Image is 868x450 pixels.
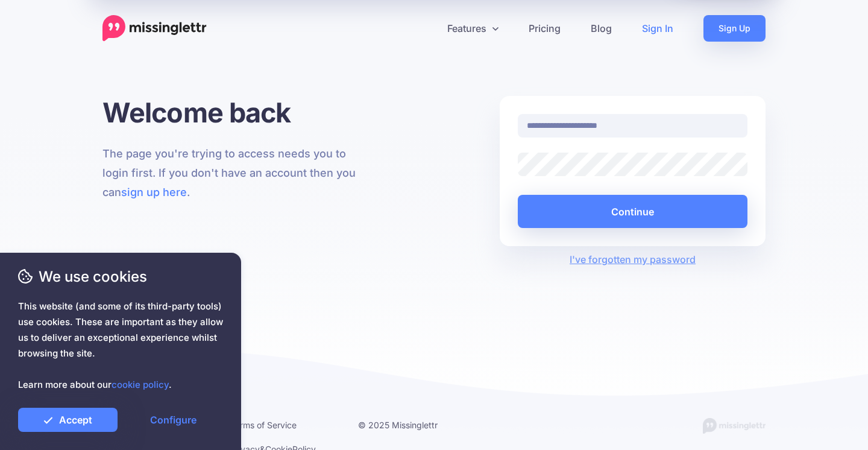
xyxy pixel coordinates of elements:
a: Sign In [627,15,688,42]
p: The page you're trying to access needs you to login first. If you don't have an account then you ... [102,144,368,202]
a: sign up here [121,186,187,198]
a: Sign Up [703,15,766,42]
a: Pricing [514,15,576,42]
span: We use cookies [18,266,223,287]
span: This website (and some of its third-party tools) use cookies. These are important as they allow u... [18,299,223,393]
a: cookie policy [112,379,169,390]
a: Accept [18,408,118,432]
a: Terms of Service [230,420,297,430]
a: Features [432,15,514,42]
a: I've forgotten my password [570,253,696,265]
li: © 2025 Missinglettr [358,417,468,433]
a: Blog [576,15,627,42]
h1: Welcome back [102,96,368,129]
a: Configure [124,408,223,432]
button: Continue [518,195,747,228]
